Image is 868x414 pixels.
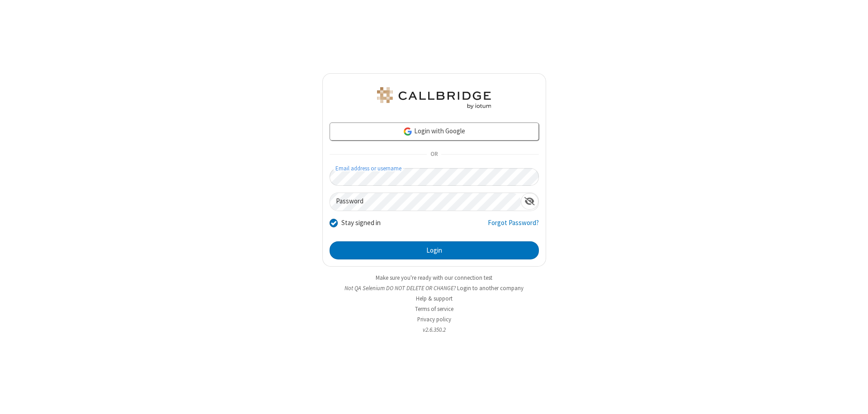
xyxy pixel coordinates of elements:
li: Not QA Selenium DO NOT DELETE OR CHANGE? [322,284,546,292]
div: Show password [521,193,538,210]
a: Privacy policy [417,315,451,323]
img: google-icon.png [403,127,413,136]
button: Login to another company [457,284,524,292]
iframe: Chat [845,390,861,408]
a: Forgot Password? [488,218,539,235]
li: v2.6.350.2 [322,325,546,334]
a: Login with Google [330,122,539,141]
a: Make sure you're ready with our connection test [376,274,492,282]
a: Terms of service [415,305,453,313]
input: Password [330,193,521,211]
button: Login [330,241,539,259]
img: QA Selenium DO NOT DELETE OR CHANGE [375,87,493,109]
label: Stay signed in [341,218,381,228]
span: OR [427,148,441,161]
input: Email address or username [330,168,539,186]
a: Help & support [416,295,453,302]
